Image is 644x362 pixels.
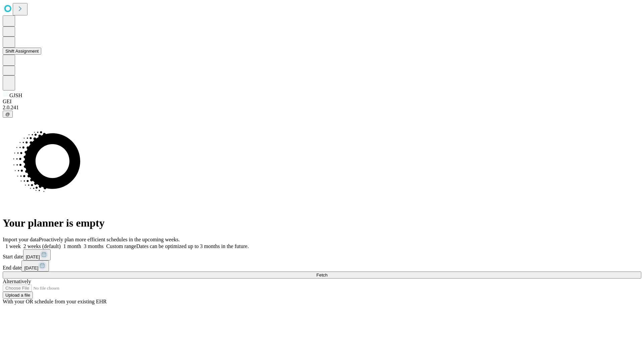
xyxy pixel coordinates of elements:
[39,237,180,242] span: Proactively plan more efficient schedules in the upcoming weeks.
[84,243,104,249] span: 3 months
[3,279,31,284] span: Alternatively
[3,217,641,229] h1: Your planner is empty
[23,249,51,260] button: [DATE]
[9,93,22,98] span: GJSH
[3,99,641,105] div: GEI
[3,299,107,304] span: With your OR schedule from your existing EHR
[106,243,136,249] span: Custom range
[5,112,10,117] span: @
[3,292,33,299] button: Upload a file
[63,243,81,249] span: 1 month
[3,105,641,111] div: 2.0.241
[3,111,13,118] button: @
[136,243,249,249] span: Dates can be optimized up to 3 months in the future.
[3,271,641,279] button: Fetch
[3,249,641,260] div: Start date
[24,265,38,270] span: [DATE]
[23,243,61,249] span: 2 weeks (default)
[26,254,40,259] span: [DATE]
[316,273,327,278] span: Fetch
[3,48,41,55] button: Shift Assignment
[21,260,49,271] button: [DATE]
[5,243,21,249] span: 1 week
[3,237,39,242] span: Import your data
[3,260,641,271] div: End date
